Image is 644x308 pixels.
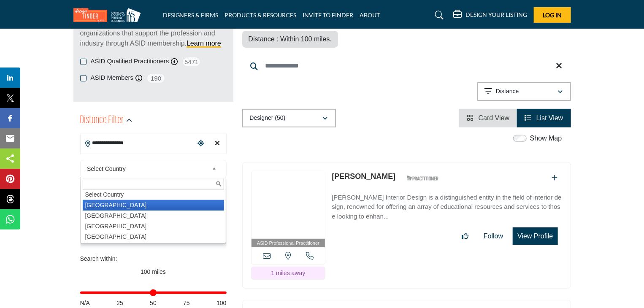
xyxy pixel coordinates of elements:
[543,11,562,19] span: Log In
[146,73,165,84] span: 190
[478,228,509,245] button: Follow
[427,8,449,22] a: Search
[517,109,571,127] li: List View
[211,135,224,153] div: Clear search location
[80,254,227,263] div: Search within:
[80,59,87,65] input: ASID Qualified Practitioners checkbox
[80,299,90,308] span: N/A
[271,270,305,276] span: 1 miles away
[459,109,517,127] li: Card View
[80,113,124,128] h2: Distance Filter
[83,189,224,200] li: Select Country
[81,135,195,151] input: Search Location
[332,188,562,222] a: [PERSON_NAME] Interior Design is a distinguished entity in the field of interior design, renowned...
[534,7,571,23] button: Log In
[552,174,558,181] a: Add To List
[479,114,510,122] span: Card View
[183,299,190,308] span: 75
[257,240,319,247] span: ASID Professional Practitioner
[87,164,208,174] span: Select Country
[332,172,395,181] a: [PERSON_NAME]
[182,57,201,67] span: 5471
[225,11,297,19] a: PRODUCTS & RESOURCES
[116,299,123,308] span: 25
[163,11,219,19] a: DESIGNERS & FIRMS
[467,114,509,122] a: View Card
[249,35,332,43] span: Distance : Within 100 miles.
[80,18,227,49] p: Find Interior Designers, firms, suppliers, and organizations that support the profession and indu...
[332,171,395,182] p: Jaya Rose
[83,221,224,232] li: [GEOGRAPHIC_DATA]
[83,211,224,221] li: [GEOGRAPHIC_DATA]
[513,227,557,245] button: View Profile
[187,40,221,47] a: Learn more
[242,109,336,127] button: Designer (50)
[477,82,571,101] button: Distance
[80,75,87,81] input: ASID Members checkbox
[91,57,169,66] label: ASID Qualified Practitioners
[303,11,354,19] a: INVITE TO FINDER
[83,232,224,242] li: [GEOGRAPHIC_DATA]
[195,135,207,153] div: Choose your current location
[403,173,441,184] img: ASID Qualified Practitioners Badge Icon
[252,171,325,248] a: ASID Professional Practitioner
[456,228,474,245] button: Like listing
[73,8,145,22] img: Site Logo
[83,200,224,211] li: [GEOGRAPHIC_DATA]
[536,114,563,122] span: List View
[360,11,380,19] a: ABOUT
[496,87,519,96] p: Distance
[91,73,134,83] label: ASID Members
[454,10,528,20] div: DESIGN YOUR LISTING
[150,299,157,308] span: 50
[242,56,571,76] input: Search Keyword
[250,114,286,122] p: Designer (50)
[466,11,528,19] h5: DESIGN YOUR LISTING
[141,268,166,275] span: 100 miles
[525,114,563,122] a: View List
[83,179,224,189] input: Search Text
[332,193,562,222] p: [PERSON_NAME] Interior Design is a distinguished entity in the field of interior design, renowned...
[252,171,325,239] img: Jaya Rose
[530,133,562,143] label: Show Map
[216,299,226,308] span: 100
